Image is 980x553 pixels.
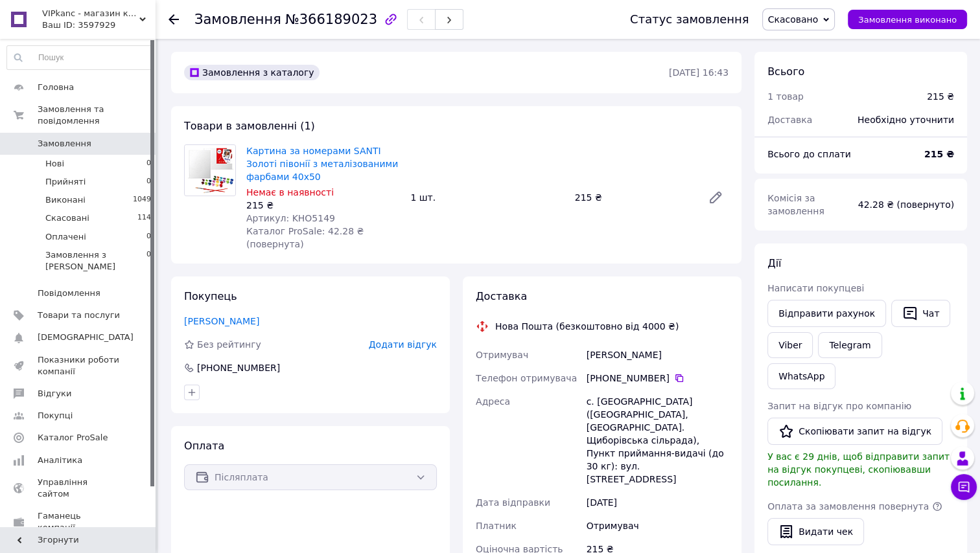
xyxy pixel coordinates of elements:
[584,491,731,514] div: [DATE]
[45,249,146,273] span: Замовлення з [PERSON_NAME]
[184,290,237,302] span: Покупець
[767,283,864,293] span: Написати покупцеві
[767,401,911,411] span: Запит на відгук про компанію
[405,188,569,207] div: 1 шт.
[45,231,86,243] span: Оплачені
[767,115,812,125] span: Доставка
[476,373,577,383] span: Телефон отримувача
[146,158,151,170] span: 0
[476,497,550,508] span: Дата відправки
[891,300,950,327] button: Чат
[818,332,881,358] a: Telegram
[38,332,134,343] span: [DEMOGRAPHIC_DATA]
[38,477,120,500] span: Управління сайтом
[184,120,315,132] span: Товари в замовленні (1)
[146,231,151,243] span: 0
[369,339,437,350] span: Додати відгук
[767,332,813,358] a: Viber
[924,149,954,159] b: 215 ₴
[45,176,86,188] span: Прийняті
[184,65,320,80] div: Замовлення з каталогу
[584,390,731,491] div: с. [GEOGRAPHIC_DATA] ([GEOGRAPHIC_DATA], [GEOGRAPHIC_DATA]. Щиборівська сільрада), Пункт прийманн...
[767,193,824,216] span: Комісія за замовлення
[45,158,64,170] span: Нові
[767,257,781,269] span: Дії
[42,8,139,19] span: VIPkanc - магазин канцтоварів
[476,521,517,531] span: Платник
[38,288,100,299] span: Повідомлення
[850,106,962,134] div: Необхідно уточнити
[768,14,819,25] span: Скасовано
[7,46,152,69] input: Пошук
[196,361,281,374] div: [PHONE_NUMBER]
[951,474,977,500] button: Чат з покупцем
[38,410,73,422] span: Покупці
[194,12,281,27] span: Замовлення
[492,320,682,333] div: Нова Пошта (безкоштовно від 4000 ₴)
[146,249,151,273] span: 0
[767,363,835,389] a: WhatsApp
[767,91,804,102] span: 1 товар
[246,199,400,212] div: 215 ₴
[246,187,334,198] span: Немає в наявності
[184,440,224,452] span: Оплата
[169,13,179,26] div: Повернутися назад
[45,194,86,206] span: Виконані
[848,10,967,29] button: Замовлення виконано
[197,339,261,350] span: Без рейтингу
[767,501,929,512] span: Оплата за замовлення повернута
[476,350,528,360] span: Отримувач
[185,145,235,196] img: Картина за номерами SANTI Золоті півонії з металізованими фарбами 40х50
[38,82,74,93] span: Головна
[137,212,151,224] span: 114
[38,310,120,321] span: Товари та послуги
[45,212,89,224] span: Скасовані
[38,432,108,444] span: Каталог ProSale
[767,65,804,78] span: Всього
[767,418,942,445] button: Скопіювати запит на відгук
[285,12,377,27] span: №366189023
[767,149,851,159] span: Всього до сплати
[584,514,731,537] div: Отримувач
[38,104,156,127] span: Замовлення та повідомлення
[858,15,957,25] span: Замовлення виконано
[858,199,954,210] span: 42.28 ₴ (повернуто)
[767,300,886,327] button: Відправити рахунок
[570,188,697,207] div: 215 ₴
[38,455,82,466] span: Аналітика
[669,67,729,78] time: [DATE] 16:43
[767,518,864,545] button: Видати чек
[38,388,71,400] span: Відгуки
[38,354,120,378] span: Показники роботи компанії
[246,213,335,223] span: Артикул: KHO5149
[133,194,151,206] span: 1049
[767,451,950,488] span: У вас є 29 днів, щоб відправити запит на відгук покупцеві, скопіювавши посилання.
[584,343,731,367] div: [PERSON_NAME]
[476,396,510,407] span: Адреса
[476,290,527,302] span: Доставка
[630,13,749,26] div: Статус замовлення
[38,138,91,150] span: Замовлення
[38,510,120,534] span: Гаманець компанії
[184,316,259,326] a: [PERSON_NAME]
[246,226,364,249] span: Каталог ProSale: 42.28 ₴ (повернута)
[587,372,729,385] div: [PHONE_NUMBER]
[146,176,151,188] span: 0
[927,90,954,103] div: 215 ₴
[246,146,398,182] a: Картина за номерами SANTI Золоті півонії з металізованими фарбами 40х50
[42,19,156,31] div: Ваш ID: 3597929
[703,185,729,210] a: Редагувати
